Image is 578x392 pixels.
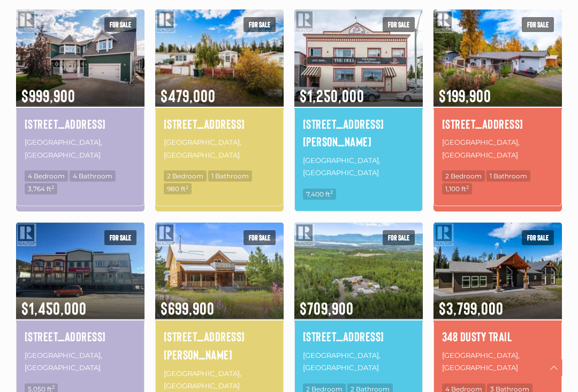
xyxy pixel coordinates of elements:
[433,284,562,319] span: $3,799,000
[330,189,333,195] sup: 2
[294,72,423,107] span: $1,250,000
[433,221,562,321] img: 348 DUSTY TRAIL, Whitehorse North, Yukon
[25,170,68,182] span: 4 Bedroom
[433,72,562,107] span: $199,900
[16,72,144,107] span: $999,900
[164,327,275,363] a: [STREET_ADDRESS][PERSON_NAME]
[442,327,553,346] a: 348 Dusty Trail
[442,183,472,194] span: 1,100 ft
[383,230,415,245] span: For sale
[522,17,554,32] span: For sale
[186,184,188,190] sup: 2
[51,184,54,190] sup: 2
[25,135,136,162] p: [GEOGRAPHIC_DATA], [GEOGRAPHIC_DATA]
[486,170,530,182] span: 1 Bathroom
[164,183,192,194] span: 980 ft
[303,115,414,151] a: [STREET_ADDRESS][PERSON_NAME]
[303,153,414,181] p: [GEOGRAPHIC_DATA], [GEOGRAPHIC_DATA]
[104,230,136,245] span: For sale
[164,115,275,133] a: [STREET_ADDRESS]
[466,184,469,190] sup: 2
[155,7,284,108] img: 89 SANDPIPER DRIVE, Whitehorse, Yukon
[294,221,423,321] img: 175 ORION CRESCENT, Whitehorse North, Yukon
[442,170,485,182] span: 2 Bedroom
[442,348,553,375] p: [GEOGRAPHIC_DATA], [GEOGRAPHIC_DATA]
[25,348,136,375] p: [GEOGRAPHIC_DATA], [GEOGRAPHIC_DATA]
[16,7,144,108] img: 5 GEM PLACE, Whitehorse, Yukon
[208,170,252,182] span: 1 Bathroom
[433,7,562,108] img: 92-4 PROSPECTOR ROAD, Whitehorse, Yukon
[522,230,554,245] span: For sale
[52,384,55,390] sup: 2
[303,327,414,346] a: [STREET_ADDRESS]
[442,135,553,162] p: [GEOGRAPHIC_DATA], [GEOGRAPHIC_DATA]
[25,327,136,346] a: [STREET_ADDRESS]
[244,230,276,245] span: For sale
[442,115,553,133] a: [STREET_ADDRESS]
[155,72,284,107] span: $479,000
[155,221,284,321] img: 1130 ANNIE LAKE ROAD, Whitehorse South, Yukon
[70,170,116,182] span: 4 Bathroom
[294,284,423,319] span: $709,900
[155,284,284,319] span: $699,900
[25,183,57,194] span: 3,764 ft
[164,135,275,162] p: [GEOGRAPHIC_DATA], [GEOGRAPHIC_DATA]
[303,189,336,200] span: 7,400 ft
[104,17,136,32] span: For sale
[16,284,144,319] span: $1,450,000
[164,170,207,182] span: 2 Bedroom
[25,115,136,133] a: [STREET_ADDRESS]
[383,17,415,32] span: For sale
[303,348,414,375] p: [GEOGRAPHIC_DATA], [GEOGRAPHIC_DATA]
[16,221,144,321] img: 978 2ND AVENUE, Dawson City, Yukon
[294,7,423,108] img: 203 HANSON STREET, Whitehorse, Yukon
[244,17,276,32] span: For sale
